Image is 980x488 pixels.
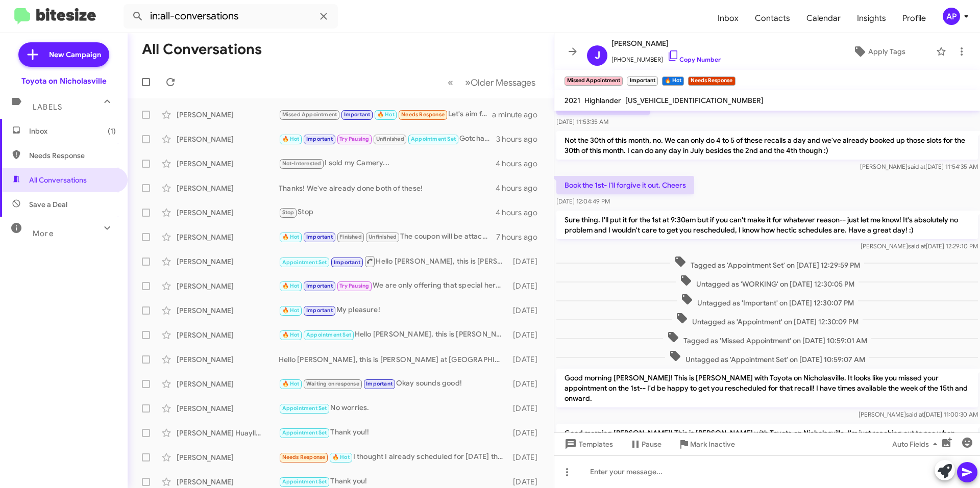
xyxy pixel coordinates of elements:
span: [PERSON_NAME] [DATE] 12:29:10 PM [861,242,978,250]
div: 4 hours ago [496,159,546,169]
h1: All Conversations [142,41,262,58]
div: AP [943,8,960,25]
span: Important [366,380,393,387]
div: My pleasure! [279,304,508,316]
div: a minute ago [492,110,546,120]
span: [PERSON_NAME] [DATE] 11:54:35 AM [860,163,978,170]
span: [PERSON_NAME] [DATE] 11:00:30 AM [859,410,978,418]
span: Contacts [747,4,798,33]
div: 4 hours ago [496,208,546,218]
span: Stop [282,209,295,216]
span: Unfinished [369,234,397,240]
button: AP [934,8,969,25]
span: Needs Response [282,454,326,460]
div: [PERSON_NAME] [177,330,279,340]
div: [DATE] [508,403,546,414]
div: [PERSON_NAME] [177,403,279,414]
span: Profile [894,4,934,33]
span: Missed Appointment [282,111,337,118]
div: [PERSON_NAME] [177,159,279,169]
div: We are only offering that special here, I do apologize. [279,280,508,292]
span: said at [908,163,925,170]
button: Previous [442,72,459,93]
span: Templates [562,435,613,453]
span: Important [306,282,333,289]
input: Search [124,4,338,29]
div: The coupon will be attached to your service appointment. [279,231,496,243]
span: Needs Response [401,111,445,118]
div: [DATE] [508,379,546,389]
div: [PERSON_NAME] Huayllani-[PERSON_NAME] [177,428,279,438]
span: Untagged as 'Appointment' on [DATE] 12:30:09 PM [672,312,863,327]
nav: Page navigation example [442,72,542,93]
span: « [448,76,453,89]
span: 🔥 Hot [282,307,300,314]
div: [PERSON_NAME] [177,256,279,267]
div: No worries. [279,402,508,414]
div: [PERSON_NAME] [177,208,279,218]
div: I sold my Camery... [279,158,496,169]
span: Appointment Set [282,478,327,485]
span: Appointment Set [411,136,456,142]
a: New Campaign [18,42,109,67]
span: 🔥 Hot [282,380,300,387]
span: Inbox [29,126,116,136]
span: Needs Response [29,150,116,161]
span: Auto Fields [892,435,941,453]
div: Let's aim for that [279,109,492,120]
span: Waiting on response [306,380,359,387]
span: Appointment Set [282,405,327,412]
span: 🔥 Hot [332,454,350,460]
span: Older Messages [471,77,535,88]
button: Mark Inactive [670,435,743,453]
span: Untagged as 'WORKING' on [DATE] 12:30:05 PM [676,274,859,289]
span: [PHONE_NUMBER] [611,49,721,65]
div: Toyota on Nicholasville [21,76,107,86]
div: Thank you!! [279,427,508,439]
div: [DATE] [508,256,546,267]
span: Important [306,307,333,314]
span: [DATE] 12:04:49 PM [556,197,610,205]
div: Thanks! We've already done both of these! [279,183,496,193]
div: I thought I already scheduled for [DATE] through [PERSON_NAME] [279,451,508,463]
div: [PERSON_NAME] [177,134,279,144]
div: [PERSON_NAME] [177,452,279,463]
span: 🔥 Hot [282,282,300,289]
button: Next [459,72,542,93]
span: Try Pausing [339,136,369,142]
span: [US_VEHICLE_IDENTIFICATION_NUMBER] [625,96,764,105]
span: Not-Interested [282,160,322,167]
a: Calendar [798,4,849,33]
span: Appointment Set [282,259,327,266]
small: Needs Response [688,76,735,86]
span: 🔥 Hot [282,331,300,338]
span: New Campaign [49,49,101,60]
div: [PERSON_NAME] [177,379,279,389]
span: Pause [642,435,661,453]
span: Important [334,259,360,266]
span: Apply Tags [868,42,905,61]
div: [DATE] [508,330,546,340]
div: Hello [PERSON_NAME], this is [PERSON_NAME] at [GEOGRAPHIC_DATA] on [GEOGRAPHIC_DATA]. It's been a... [279,354,508,365]
small: Missed Appointment [565,76,623,86]
div: 3 hours ago [496,134,546,144]
span: Insights [849,4,894,33]
span: 2021 [565,96,580,105]
span: Tagged as 'Appointment Set' on [DATE] 12:29:59 PM [670,255,864,270]
div: 4 hours ago [496,183,546,193]
div: [DATE] [508,452,546,463]
div: [DATE] [508,281,546,291]
span: 🔥 Hot [282,136,300,142]
div: [PERSON_NAME] [177,281,279,291]
span: said at [906,410,924,418]
p: Not the 30th of this month, no. We can only do 4 to 5 of these recalls a day and we've already bo... [556,131,978,160]
span: 🔥 Hot [377,111,395,118]
div: [DATE] [508,354,546,365]
span: [DATE] 11:53:35 AM [556,118,608,125]
div: [DATE] [508,477,546,487]
span: Inbox [709,4,747,33]
span: Untagged as 'Important' on [DATE] 12:30:07 PM [677,293,858,308]
button: Apply Tags [826,42,931,61]
button: Auto Fields [884,435,949,453]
